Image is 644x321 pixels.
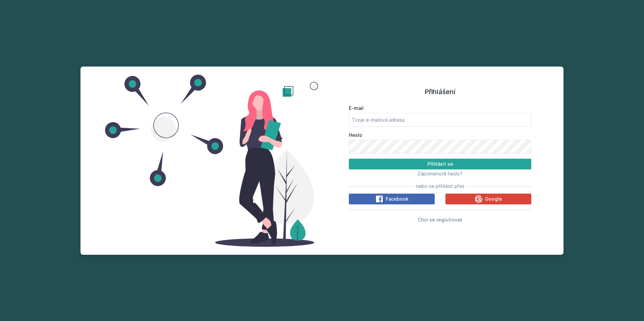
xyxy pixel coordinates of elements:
[416,183,465,190] span: nebo se přihlásit přes
[418,215,462,224] button: Chci se registrovat
[349,159,531,169] button: Přihlásit se
[349,132,531,138] label: Heslo
[349,105,531,112] label: E-mail
[349,87,531,97] h1: Přihlášení
[485,196,502,202] span: Google
[349,194,435,204] button: Facebook
[418,217,462,223] span: Chci se registrovat
[386,196,409,202] span: Facebook
[445,194,531,204] button: Google
[349,113,531,126] input: Tvoje e-mailová adresa
[418,171,463,176] span: Zapomenuté heslo?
